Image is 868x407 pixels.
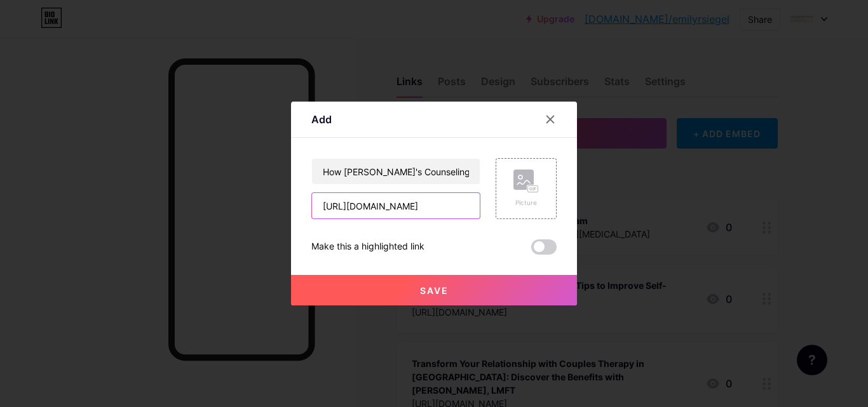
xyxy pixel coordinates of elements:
[420,285,449,296] span: Save
[311,239,424,255] div: Make this a highlighted link
[311,112,332,127] div: Add
[312,193,480,218] input: URL
[513,198,539,208] div: Picture
[312,159,480,184] input: Title
[291,275,577,305] button: Save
